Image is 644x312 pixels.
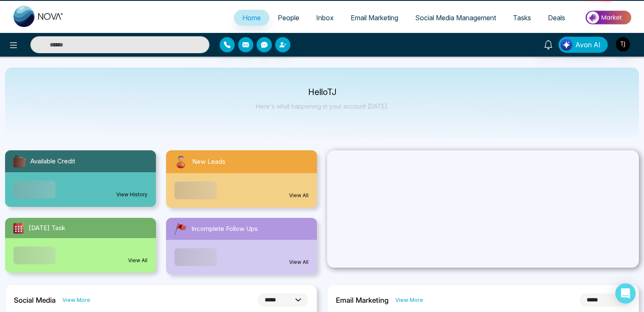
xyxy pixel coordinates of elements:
[173,154,189,170] img: newLeads.svg
[12,154,27,169] img: availableCredit.svg
[561,39,572,51] img: Lead Flow
[504,10,539,26] a: Tasks
[173,221,188,236] img: followUps.svg
[407,10,504,26] a: Social Media Management
[289,258,309,266] a: View All
[308,10,342,26] a: Inbox
[256,89,389,96] p: Hello TJ
[336,296,389,304] h2: Email Marketing
[278,14,299,22] span: People
[615,283,636,304] div: Open Intercom Messenger
[351,14,398,22] span: Email Marketing
[128,257,148,264] a: View All
[62,296,90,304] a: View More
[513,14,531,22] span: Tasks
[116,191,148,198] a: View History
[548,14,565,22] span: Deals
[269,10,308,26] a: People
[575,40,601,50] span: Avon AI
[234,10,269,26] a: Home
[342,10,407,26] a: Email Marketing
[578,8,639,27] img: Market-place.gif
[192,157,225,167] span: New Leads
[395,296,423,304] a: View More
[191,224,258,234] span: Incomplete Follow Ups
[289,192,309,199] a: View All
[415,14,496,22] span: Social Media Management
[558,37,608,53] button: Avon AI
[256,103,389,110] p: Here's what happening in your account [DATE].
[14,296,56,304] h2: Social Media
[242,14,261,22] span: Home
[316,14,334,22] span: Inbox
[29,223,65,233] span: [DATE] Task
[616,37,630,52] img: User Avatar
[30,157,75,166] span: Available Credit
[13,6,64,27] img: Nova CRM Logo
[161,218,322,274] a: Incomplete Follow UpsView All
[12,221,25,235] img: todayTask.svg
[539,10,574,26] a: Deals
[161,150,322,208] a: New LeadsView All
